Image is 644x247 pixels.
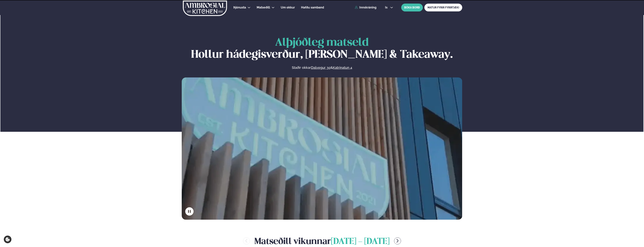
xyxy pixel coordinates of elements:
[301,6,324,9] span: Hafðu samband
[331,238,390,246] span: [DATE] - [DATE]
[394,237,401,244] button: menu-btn-right
[355,6,376,9] a: Innskráning
[281,6,295,9] span: Um okkur
[257,5,270,10] a: Matseðill
[281,5,295,10] a: Um okkur
[385,6,389,9] span: is
[233,6,246,9] span: Þjónusta
[182,37,462,61] h1: Hollur hádegisverður, [PERSON_NAME] & Takeaway.
[382,6,396,9] button: is
[251,65,393,70] p: Staðir okkar &
[275,38,369,48] span: Alþjóðleg matseld
[233,5,246,10] a: Þjónusta
[182,1,227,16] img: logo
[311,65,331,70] a: Dalvegur 30
[257,6,270,9] span: Matseðill
[243,237,250,244] button: menu-btn-left
[333,65,352,70] a: Katrinatun 4
[401,4,423,11] button: BÓKA BORÐ
[301,5,324,10] a: Hafðu samband
[254,235,390,247] h2: Matseðill vikunnar
[424,4,462,11] a: MATUR FYRIR FYRIRTÆKI
[4,236,11,243] a: Cookie settings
